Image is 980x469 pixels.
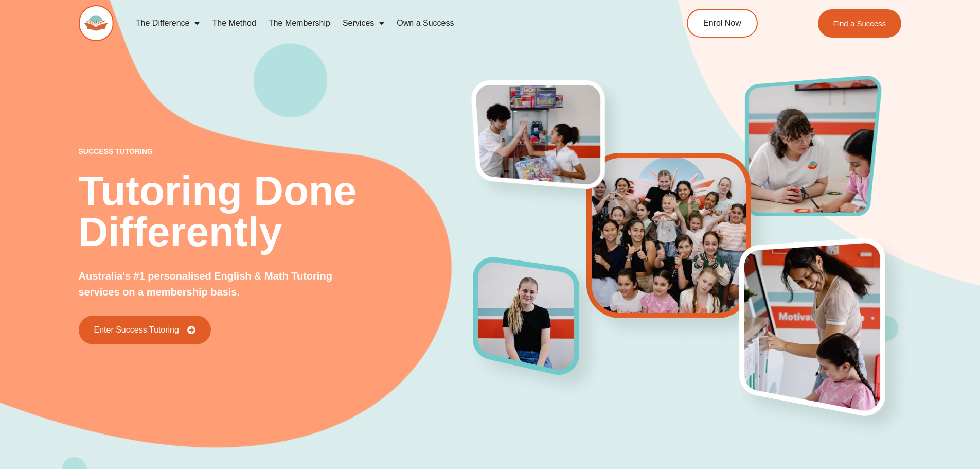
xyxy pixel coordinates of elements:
a: The Method [206,11,262,35]
a: Enrol Now [687,9,758,38]
span: Enrol Now [703,19,741,27]
a: The Difference [130,11,206,35]
p: Australia's #1 personalised English & Math Tutoring services on a membership basis. [79,268,367,300]
p: success tutoring [79,148,474,155]
a: Services [336,11,390,35]
a: Own a Success [390,11,460,35]
h2: Tutoring Done Differently [79,170,474,253]
span: Find a Success [833,20,886,27]
nav: Menu [130,11,640,35]
a: Enter Success Tutoring [79,316,211,344]
a: Find a Success [818,9,902,38]
a: The Membership [262,11,336,35]
span: Enter Success Tutoring [94,326,179,334]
